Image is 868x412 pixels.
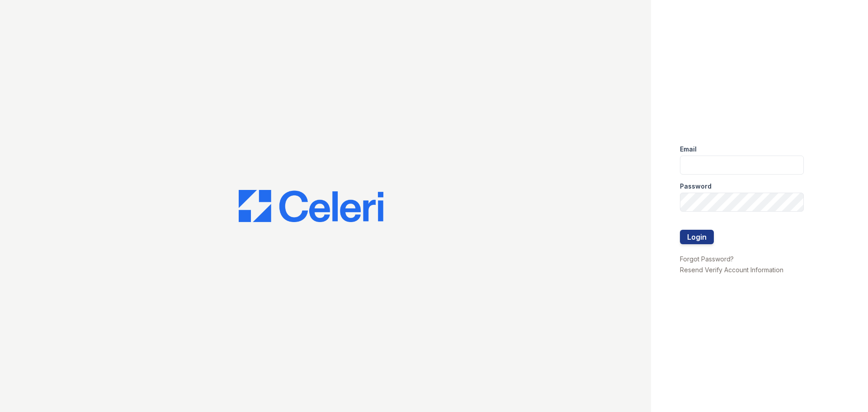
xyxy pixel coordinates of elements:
[680,230,714,244] button: Login
[680,182,712,191] label: Password
[680,145,697,154] label: Email
[680,266,783,274] a: Resend Verify Account Information
[239,190,383,223] img: CE_Logo_Blue-a8612792a0a2168367f1c8372b55b34899dd931a85d93a1a3d3e32e68fde9ad4.png
[680,255,734,263] a: Forgot Password?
